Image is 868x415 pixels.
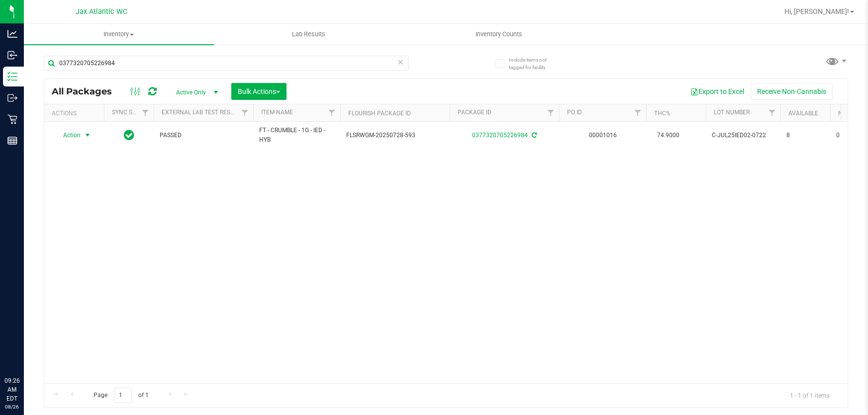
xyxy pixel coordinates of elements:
iframe: Resource center [10,335,40,365]
span: Action [54,128,81,142]
a: Sync Status [112,109,150,116]
a: Available [788,110,818,117]
span: Inventory Counts [462,30,536,39]
button: Receive Non-Cannabis [751,83,833,100]
span: Hi, [PERSON_NAME]! [784,7,849,15]
span: PASSED [160,131,247,140]
span: Sync from Compliance System [530,132,537,139]
a: Lot Number [714,109,750,116]
a: Filter [543,104,559,121]
inline-svg: Inventory [7,72,17,82]
a: Filter [324,104,340,121]
inline-svg: Reports [7,136,17,146]
span: Clear [397,56,404,69]
a: 0377320705226984 [472,132,528,139]
input: Search Package ID, Item Name, SKU, Lot or Part Number... [44,56,409,71]
span: Page of 1 [85,388,157,403]
a: THC% [654,110,671,117]
a: External Lab Test Result [162,109,240,116]
span: C-JUL25IED02-0722 [712,131,774,140]
inline-svg: Analytics [7,29,17,39]
a: Item Name [261,109,293,116]
span: Inventory [24,30,214,39]
a: Package ID [458,109,491,116]
span: All Packages [52,86,122,97]
span: FT - CRUMBLE - 1G - IED - HYB [259,126,334,145]
a: Inventory Counts [404,24,594,45]
a: PO ID [567,109,582,116]
span: select [82,128,94,142]
a: Filter [764,104,780,121]
span: Bulk Actions [238,87,280,95]
a: Inventory [24,24,214,45]
inline-svg: Retail [7,114,17,124]
span: In Sync [124,128,134,142]
span: Include items not tagged for facility [509,56,559,71]
a: 00001016 [589,132,617,139]
a: Filter [630,104,646,121]
a: Flourish Package ID [348,110,411,117]
a: Lab Results [214,24,404,45]
button: Bulk Actions [231,83,287,100]
a: Filter [137,104,154,121]
button: Export to Excel [684,83,751,100]
input: 1 [114,388,132,403]
span: 8 [786,131,824,140]
inline-svg: Inbound [7,50,17,60]
inline-svg: Outbound [7,93,17,103]
span: Lab Results [279,30,339,39]
div: Actions [52,110,100,117]
a: Filter [237,104,253,121]
p: 09:26 AM EDT [4,376,19,403]
span: 74.9000 [652,128,684,143]
span: 1 - 1 of 1 items [782,388,838,403]
p: 08/26 [4,403,19,411]
span: FLSRWGM-20250728-593 [346,131,444,140]
span: Jax Atlantic WC [76,7,127,16]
